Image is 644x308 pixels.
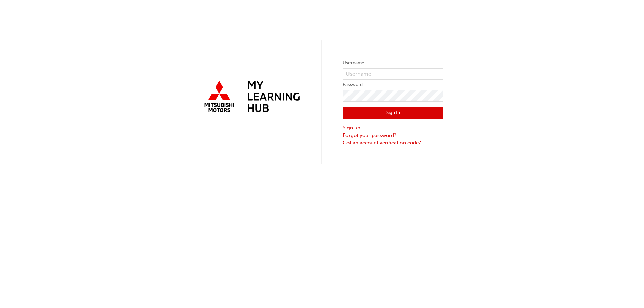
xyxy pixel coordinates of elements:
button: Sign In [343,107,443,119]
a: Forgot your password? [343,132,443,139]
img: mmal [201,78,301,116]
input: Username [343,68,443,80]
a: Got an account verification code? [343,139,443,147]
label: Password [343,81,443,89]
a: Sign up [343,124,443,132]
label: Username [343,59,443,67]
